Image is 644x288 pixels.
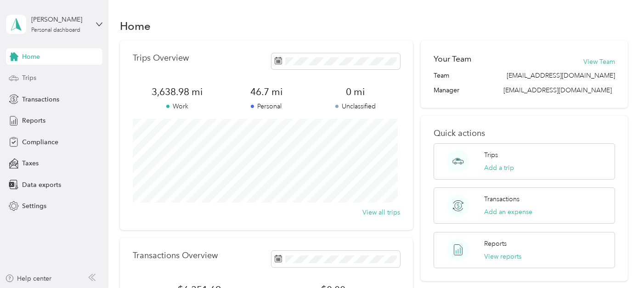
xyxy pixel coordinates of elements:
[484,194,520,204] p: Transactions
[120,21,151,31] h1: Home
[311,85,400,98] span: 0 mi
[503,86,612,94] span: [EMAIL_ADDRESS][DOMAIN_NAME]
[434,71,449,80] span: Team
[22,201,46,211] span: Settings
[31,15,89,24] div: [PERSON_NAME]
[222,102,311,111] p: Personal
[484,239,507,248] p: Reports
[222,85,311,98] span: 46.7 mi
[434,53,471,65] h2: Your Team
[434,85,459,95] span: Manager
[133,102,222,111] p: Work
[22,52,40,62] span: Home
[484,252,521,261] button: View reports
[5,274,52,283] button: Help center
[583,57,615,67] button: View Team
[133,85,222,98] span: 3,638.98 mi
[507,71,615,80] span: [EMAIL_ADDRESS][DOMAIN_NAME]
[22,180,61,190] span: Data exports
[484,207,532,217] button: Add an expense
[593,237,644,288] iframe: Everlance-gr Chat Button Frame
[22,158,39,168] span: Taxes
[133,251,218,260] p: Transactions Overview
[22,116,45,125] span: Reports
[362,208,400,217] button: View all trips
[311,102,400,111] p: Unclassified
[22,73,36,83] span: Trips
[31,28,80,33] div: Personal dashboard
[484,163,514,173] button: Add a trip
[484,150,498,160] p: Trips
[133,53,189,63] p: Trips Overview
[434,129,615,138] p: Quick actions
[22,137,58,147] span: Compliance
[22,95,59,104] span: Transactions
